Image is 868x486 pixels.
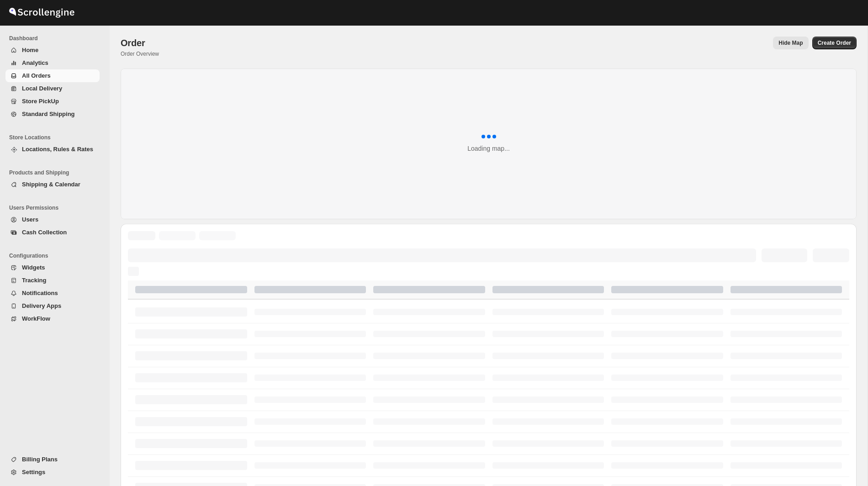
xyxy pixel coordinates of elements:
span: Users [22,216,38,223]
span: Users Permissions [9,204,103,211]
span: WorkFlow [22,315,50,322]
span: Locations, Rules & Rates [22,146,93,153]
button: Widgets [5,261,100,274]
button: Analytics [5,57,100,69]
button: Cash Collection [5,226,100,239]
p: Order Overview [121,50,159,58]
span: Cash Collection [22,229,67,236]
span: Delivery Apps [22,302,61,309]
span: Order [121,38,145,48]
span: Tracking [22,277,46,284]
span: Home [22,47,38,53]
button: Home [5,44,100,57]
button: Billing Plans [5,453,100,466]
span: Hide Map [778,39,803,47]
div: Loading map... [467,144,510,153]
button: Notifications [5,287,100,300]
span: Billing Plans [22,456,58,463]
span: Notifications [22,290,58,296]
span: Settings [22,469,45,475]
span: Create Order [818,39,851,47]
button: WorkFlow [5,312,100,325]
button: All Orders [5,69,100,82]
button: Map action label [773,37,808,49]
span: Store PickUp [22,98,59,105]
button: Locations, Rules & Rates [5,143,100,156]
button: Settings [5,466,100,479]
span: Local Delivery [22,85,62,92]
span: Standard Shipping [22,111,75,117]
button: Tracking [5,274,100,287]
span: Widgets [22,264,45,271]
button: Shipping & Calendar [5,178,100,191]
span: All Orders [22,72,51,79]
span: Analytics [22,59,48,66]
button: Create custom order [812,37,857,49]
button: Delivery Apps [5,300,100,312]
button: Users [5,213,100,226]
span: Configurations [9,252,103,259]
span: Store Locations [9,134,103,141]
span: Dashboard [9,35,103,42]
span: Products and Shipping [9,169,103,176]
span: Shipping & Calendar [22,181,80,188]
